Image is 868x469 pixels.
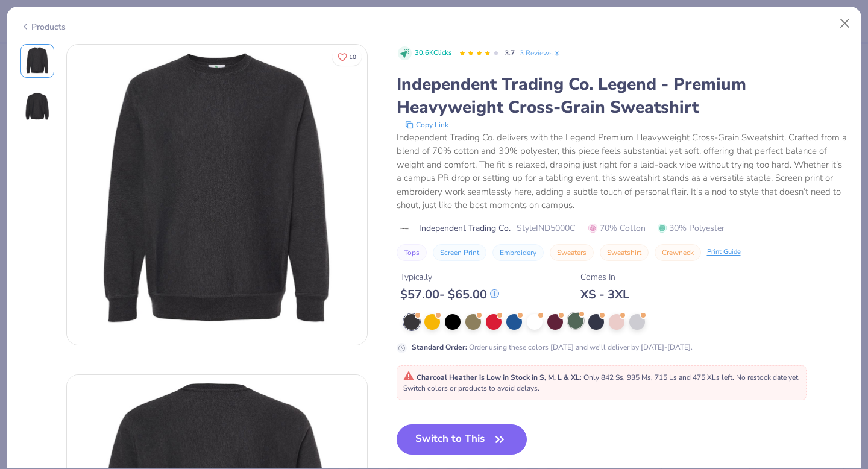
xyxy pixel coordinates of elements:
[580,287,629,302] div: XS - 3XL
[23,46,52,75] img: Front
[415,48,451,58] span: 30.6K Clicks
[707,247,741,257] div: Print Guide
[492,244,544,261] button: Embroidery
[397,73,848,119] div: Independent Trading Co. Legend - Premium Heavyweight Cross-Grain Sweatshirt
[550,244,594,261] button: Sweaters
[520,48,561,58] a: 3 Reviews
[412,342,467,352] strong: Standard Order :
[580,271,629,283] div: Comes In
[834,12,857,35] button: Close
[419,222,511,234] span: Independent Trading Co.
[655,244,701,261] button: Crewneck
[417,373,580,382] strong: Charcoal Heather is Low in Stock in S, M, L & XL
[349,54,356,60] span: 10
[433,244,486,261] button: Screen Print
[397,424,527,455] button: Switch to This
[401,119,452,131] button: copy to clipboard
[397,131,848,212] div: Independent Trading Co. delivers with the Legend Premium Heavyweight Cross-Grain Sweatshirt. Craf...
[400,271,499,283] div: Typically
[403,373,800,393] span: : Only 842 Ss, 935 Ms, 715 Ls and 475 XLs left. No restock date yet. Switch colors or products to...
[658,222,725,234] span: 30% Polyester
[397,244,427,261] button: Tops
[505,48,515,58] span: 3.7
[397,224,413,233] img: brand logo
[600,244,649,261] button: Sweatshirt
[588,222,646,234] span: 70% Cotton
[517,222,575,234] span: Style IND5000C
[412,342,693,353] div: Order using these colors [DATE] and we'll deliver by [DATE]-[DATE].
[400,287,499,302] div: $ 57.00 - $ 65.00
[20,20,66,33] div: Products
[332,48,362,66] button: Like
[459,44,500,63] div: 3.7 Stars
[23,92,52,121] img: Back
[67,45,367,345] img: Front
